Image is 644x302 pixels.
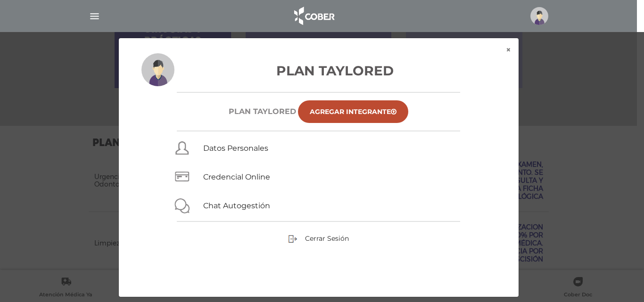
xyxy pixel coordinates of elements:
[141,53,174,86] img: profile-placeholder.svg
[289,5,339,27] img: logo_cober_home-white.png
[530,7,548,25] img: profile-placeholder.svg
[203,172,270,181] a: Credencial Online
[203,144,268,153] a: Datos Personales
[288,234,349,242] a: Cerrar Sesión
[305,234,349,243] span: Cerrar Sesión
[141,61,496,81] h3: Plan Taylored
[498,38,519,62] button: ×
[203,201,270,210] a: Chat Autogestión
[229,107,296,116] h6: Plan TAYLORED
[89,10,100,22] img: Cober_menu-lines-white.svg
[298,100,408,123] a: Agregar Integrante
[288,234,297,244] img: sign-out.png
